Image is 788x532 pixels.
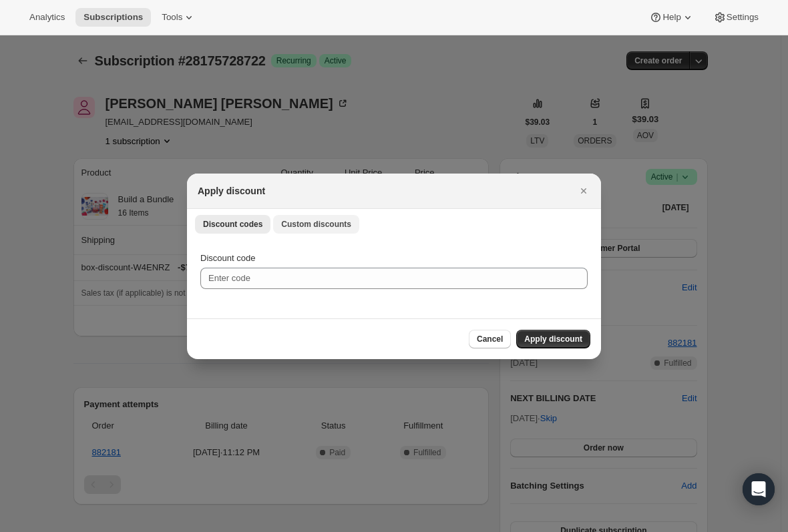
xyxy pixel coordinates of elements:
span: Custom discounts [281,219,351,230]
button: Apply discount [516,330,590,348]
button: Discount codes [195,215,270,234]
div: Open Intercom Messenger [743,473,775,505]
span: Cancel [477,334,503,344]
span: Discount code [200,253,255,263]
div: Discount codes [187,238,601,318]
button: Subscriptions [75,8,151,27]
input: Enter code [200,268,588,289]
button: Cancel [469,330,511,348]
span: Subscriptions [83,12,143,23]
button: Analytics [21,8,73,27]
span: Apply discount [524,334,582,344]
button: Settings [705,8,767,27]
span: Settings [727,12,759,23]
h2: Apply discount [198,184,265,198]
span: Analytics [29,12,65,23]
button: Close [574,182,593,200]
span: Discount codes [203,219,262,230]
span: Tools [162,12,182,23]
button: Custom discounts [273,215,359,234]
span: Help [662,12,680,23]
button: Help [641,8,702,27]
button: Tools [154,8,204,27]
